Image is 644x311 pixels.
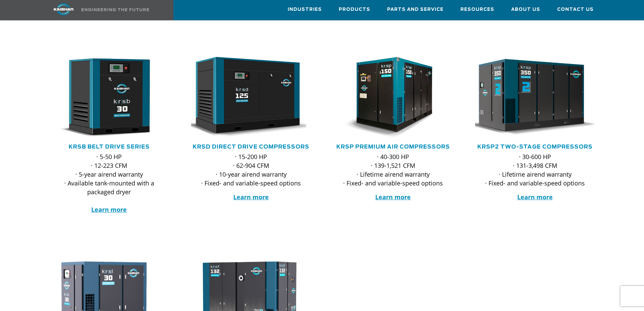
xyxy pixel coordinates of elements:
[475,57,595,138] div: krsp350
[328,57,448,138] img: krsp150
[339,0,370,19] a: Products
[557,6,594,14] span: Contact Us
[186,57,306,138] img: krsd125
[193,144,309,150] a: KRSD Direct Drive Compressors
[336,144,450,150] a: KRSP Premium Air Compressors
[339,6,370,14] span: Products
[333,152,453,187] p: · 40-300 HP · 139-1,521 CFM · Lifetime airend warranty · Fixed- and variable-speed options
[333,57,453,138] div: krsp150
[477,144,593,150] a: KRSP2 Two-Stage Compressors
[460,0,494,19] a: Resources
[387,0,444,19] a: Parts and Service
[517,193,553,201] a: Learn more
[387,6,444,14] span: Parts and Service
[69,144,150,150] a: KRSB Belt Drive Series
[511,0,540,19] a: About Us
[511,6,540,14] span: About Us
[49,152,169,214] p: · 5-50 HP · 12-223 CFM · 5-year airend warranty · Available tank-mounted with a packaged dryer
[475,152,595,187] p: · 30-600 HP · 131-3,498 CFM · Lifetime airend warranty · Fixed- and variable-speed options
[557,0,594,19] a: Contact Us
[81,8,149,11] img: Engineering the future
[38,3,89,15] img: kaishan logo
[460,6,494,14] span: Resources
[288,6,322,14] span: Industries
[288,0,322,19] a: Industries
[375,193,411,201] a: Learn more
[49,57,169,138] div: krsb30
[44,57,164,138] img: krsb30
[91,205,127,214] a: Learn more
[191,57,311,138] div: krsd125
[464,53,596,142] img: krsp350
[233,193,269,201] a: Learn more
[191,152,311,187] p: · 15-200 HP · 62-904 CFM · 10-year airend warranty · Fixed- and variable-speed options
